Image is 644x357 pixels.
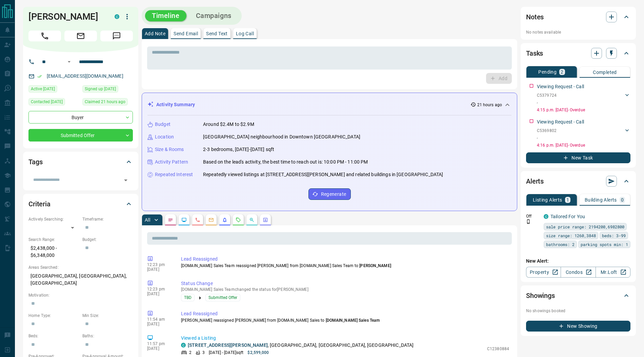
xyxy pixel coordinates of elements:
[82,98,133,108] div: Tue Oct 14 2025
[249,217,255,223] svg: Opportunities
[602,232,626,239] span: beds: 3-99
[203,146,274,153] p: 2-3 bedrooms, [DATE]-[DATE] sqft
[28,270,133,289] p: [GEOGRAPHIC_DATA], [GEOGRAPHIC_DATA], [GEOGRAPHIC_DATA]
[28,196,133,212] div: Criteria
[593,70,617,75] p: Completed
[206,31,228,36] p: Send Text
[147,322,171,326] p: [DATE]
[537,128,557,134] p: C5369802
[538,70,557,74] p: Pending
[526,45,630,61] div: Tasks
[28,129,133,142] div: Submitted Offer
[147,292,171,296] p: [DATE]
[537,118,584,126] p: Viewing Request - Call
[561,267,596,278] a: Condos
[537,91,630,106] div: C5379724,
[195,217,200,223] svg: Calls
[581,241,628,248] span: parking spots min: 1
[181,217,187,223] svg: Lead Browsing Activity
[526,258,630,265] p: New Alert:
[537,98,557,105] p: ,
[28,313,79,319] p: Home Type:
[28,11,104,22] h1: [PERSON_NAME]
[533,198,562,202] p: Listing Alerts
[247,350,269,356] p: $2,599,000
[189,10,238,21] button: Campaigns
[64,31,97,41] span: Email
[37,74,42,79] svg: Email Verified
[181,335,509,342] p: Viewed a Listing
[181,310,509,317] p: Lead Reassigned
[85,86,116,92] span: Signed up [DATE]
[537,92,557,98] p: C5379724
[188,342,268,348] a: [STREET_ADDRESS][PERSON_NAME]
[236,217,241,223] svg: Requests
[145,10,186,21] button: Timeline
[566,198,569,202] p: 1
[537,142,630,148] p: 4:16 p.m. [DATE] - Overdue
[203,133,360,140] p: [GEOGRAPHIC_DATA] neighbourhood in Downtown [GEOGRAPHIC_DATA]
[181,343,186,347] div: condos.ca
[596,267,630,278] a: Mr.Loft
[546,232,596,239] span: size range: 1260,3848
[263,217,268,223] svg: Agent Actions
[147,287,171,292] p: 12:23 pm
[82,85,133,95] div: Wed Sep 22 2021
[202,350,205,356] p: 3
[526,321,630,332] button: New Showing
[145,218,150,222] p: All
[189,350,192,356] p: 2
[550,214,585,219] a: Tailored For You
[526,219,531,224] svg: Push Notification Only
[621,198,624,202] p: 0
[147,267,171,272] p: [DATE]
[546,223,624,230] span: sale price range: 2194200,6982800
[188,342,414,349] p: , [GEOGRAPHIC_DATA], [GEOGRAPHIC_DATA], [GEOGRAPHIC_DATA]
[168,217,173,223] svg: Notes
[82,333,133,339] p: Baths:
[236,31,254,36] p: Log Call
[477,102,502,108] p: 21 hours ago
[100,31,133,41] span: Message
[31,98,63,105] span: Contacted [DATE]
[184,294,192,301] span: TBD
[147,98,511,111] div: Activity Summary21 hours ago
[526,29,630,35] p: No notes available
[47,73,123,79] a: [EMAIL_ADDRESS][DOMAIN_NAME]
[526,48,543,59] h2: Tasks
[28,199,51,209] h2: Criteria
[526,213,540,219] p: Off
[155,133,174,140] p: Location
[181,280,509,287] p: Status Change
[155,171,193,178] p: Repeated Interest
[526,267,561,278] a: Property
[203,121,254,128] p: Around $2.4M to $2.9M
[326,318,380,323] span: [DOMAIN_NAME] Sales Team
[209,350,243,356] p: [DATE] - [DATE] sqft
[203,171,443,178] p: Repeatedly viewed listings at [STREET_ADDRESS][PERSON_NAME] and related buildings in [GEOGRAPHIC_...
[526,173,630,189] div: Alerts
[526,287,630,304] div: Showings
[585,198,617,202] p: Building Alerts
[526,9,630,25] div: Notes
[147,346,171,351] p: [DATE]
[28,154,133,170] div: Tags
[82,237,133,243] p: Budget:
[85,98,125,105] span: Claimed 21 hours ago
[487,346,509,352] p: C12380884
[537,83,584,90] p: Viewing Request - Call
[155,158,188,166] p: Activity Pattern
[181,287,509,292] p: [DOMAIN_NAME] Sales Team changed the status for [PERSON_NAME]
[156,101,195,108] p: Activity Summary
[82,313,133,319] p: Min Size:
[115,14,119,19] div: condos.ca
[544,214,548,219] div: condos.ca
[181,263,509,269] p: [DOMAIN_NAME] Sales Team reassigned [PERSON_NAME] from [DOMAIN_NAME] Sales Team to
[546,241,575,248] span: bathrooms: 2
[537,107,630,113] p: 4:15 p.m. [DATE] - Overdue
[308,188,351,200] button: Regenerate
[28,31,61,41] span: Call
[31,86,55,92] span: Active [DATE]
[145,31,165,36] p: Add Note
[208,294,237,301] span: Submitted Offer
